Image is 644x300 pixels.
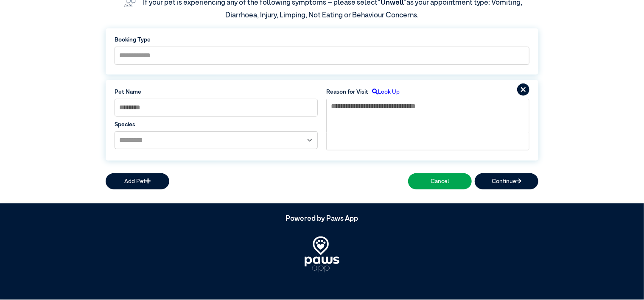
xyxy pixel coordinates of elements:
button: Add Pet [106,173,169,189]
label: Pet Name [115,88,318,96]
button: Continue [475,173,538,189]
label: Reason for Visit [326,88,368,96]
label: Look Up [368,88,400,96]
button: Cancel [408,173,472,189]
img: PawsApp [305,237,339,273]
label: Booking Type [115,36,529,44]
h5: Powered by Paws App [106,215,538,224]
label: Species [115,120,318,129]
